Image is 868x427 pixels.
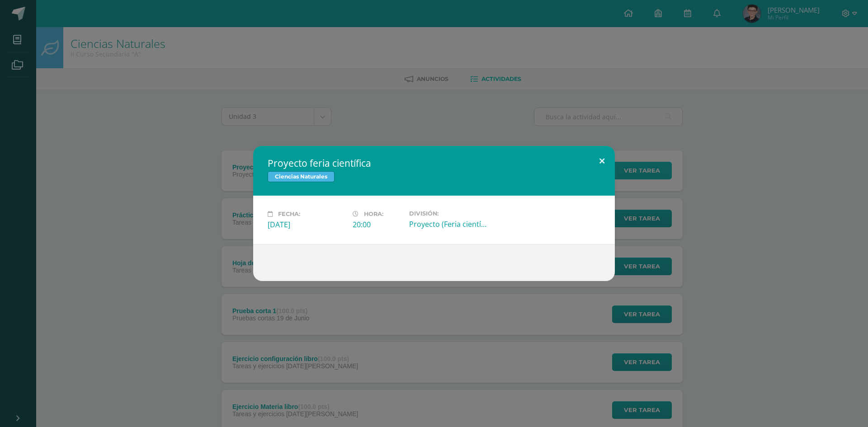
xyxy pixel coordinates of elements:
span: Fecha: [278,211,300,217]
span: Ciencias Naturales [268,171,335,182]
span: Hora: [364,211,383,217]
div: Proyecto (Feria científica) [409,219,487,229]
div: 20:00 [353,220,402,230]
button: Close (Esc) [589,146,615,177]
div: [DATE] [268,220,345,230]
h2: Proyecto feria científica [268,157,600,169]
label: División: [409,210,487,217]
